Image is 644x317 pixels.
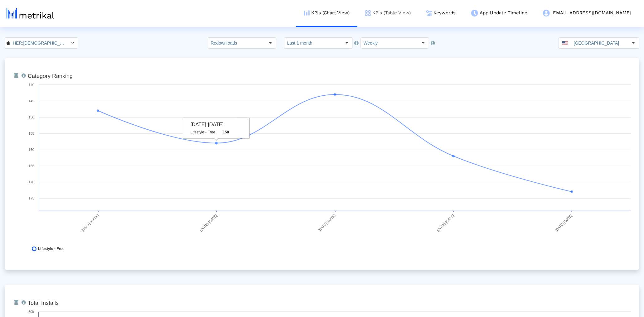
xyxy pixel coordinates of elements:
[436,214,455,232] text: [DATE]-[DATE]
[543,10,550,17] img: my-account-menu-icon.png
[265,38,276,48] div: Select
[317,214,336,232] text: [DATE]-[DATE]
[67,38,78,48] div: Select
[81,214,99,232] text: [DATE]-[DATE]
[29,196,34,200] text: 175
[29,115,34,119] text: 150
[29,132,34,135] text: 155
[29,180,34,184] text: 170
[29,99,34,103] text: 145
[29,83,34,87] text: 140
[199,214,218,232] text: [DATE]-[DATE]
[28,73,73,79] tspan: Category Ranking
[38,247,65,251] span: Lifestyle - Free
[418,38,429,48] div: Select
[29,164,34,168] text: 165
[29,148,34,151] text: 160
[342,38,352,48] div: Select
[471,10,478,17] img: app-update-menu-icon.png
[554,214,573,232] text: [DATE]-[DATE]
[628,38,639,48] div: Select
[28,310,34,314] text: 30k
[426,10,432,16] img: keywords.png
[7,8,54,19] img: metrical-logo-light.png
[365,10,371,16] img: kpi-table-menu-icon.png
[304,10,310,16] img: kpi-chart-menu-icon.png
[28,300,59,306] tspan: Total Installs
